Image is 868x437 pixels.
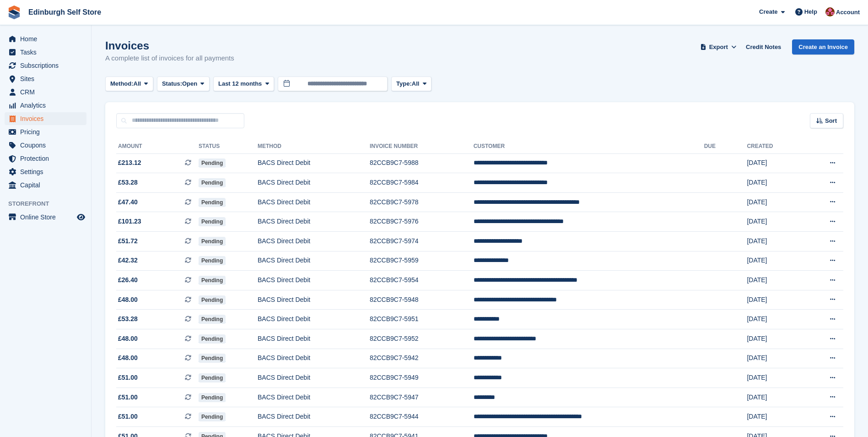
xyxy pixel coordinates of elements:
[370,232,474,251] td: 82CCB9C7-5974
[5,165,86,178] a: menu
[20,165,75,178] span: Settings
[8,199,91,208] span: Storefront
[20,139,75,152] span: Coupons
[20,72,75,85] span: Sites
[5,59,86,72] a: menu
[118,393,138,402] span: £51.00
[199,295,226,305] span: Pending
[258,212,370,232] td: BACS Direct Debit
[20,152,75,165] span: Protection
[118,314,138,324] span: £53.28
[118,275,138,285] span: £26.40
[747,212,802,232] td: [DATE]
[118,236,138,246] span: £51.72
[825,7,835,16] img: Lucy Michalec
[20,211,75,224] span: Online Store
[759,7,777,16] span: Create
[370,139,474,154] th: Invoice Number
[792,39,854,55] a: Create an Invoice
[5,152,86,165] a: menu
[199,334,226,344] span: Pending
[747,173,802,193] td: [DATE]
[258,388,370,407] td: BACS Direct Debit
[199,315,226,324] span: Pending
[5,33,86,45] a: menu
[118,217,141,226] span: £101.23
[5,139,86,152] a: menu
[20,86,75,98] span: CRM
[5,46,86,59] a: menu
[157,76,210,92] button: Status: Open
[199,412,226,421] span: Pending
[747,153,802,173] td: [DATE]
[370,407,474,427] td: 82CCB9C7-5944
[412,79,420,88] span: All
[742,39,785,55] a: Credit Notes
[20,179,75,191] span: Capital
[370,251,474,271] td: 82CCB9C7-5959
[258,139,370,154] th: Method
[199,139,258,154] th: Status
[747,251,802,271] td: [DATE]
[258,310,370,329] td: BACS Direct Debit
[370,173,474,193] td: 82CCB9C7-5984
[162,79,182,88] span: Status:
[118,256,138,265] span: £42.32
[5,86,86,98] a: menu
[5,211,86,224] a: menu
[199,393,226,402] span: Pending
[258,368,370,388] td: BACS Direct Debit
[747,139,802,154] th: Created
[118,334,138,344] span: £48.00
[118,197,138,207] span: £47.40
[199,237,226,246] span: Pending
[105,53,234,64] p: A complete list of invoices for all payments
[747,388,802,407] td: [DATE]
[118,178,138,187] span: £53.28
[370,153,474,173] td: 82CCB9C7-5988
[213,76,274,92] button: Last 12 months
[20,112,75,125] span: Invoices
[258,349,370,368] td: BACS Direct Debit
[5,126,86,138] a: menu
[20,126,75,138] span: Pricing
[20,59,75,72] span: Subscriptions
[199,198,226,207] span: Pending
[105,76,153,92] button: Method: All
[5,179,86,191] a: menu
[116,139,199,154] th: Amount
[370,290,474,310] td: 82CCB9C7-5948
[747,232,802,251] td: [DATE]
[825,116,837,126] span: Sort
[75,212,86,223] a: Preview store
[258,232,370,251] td: BACS Direct Debit
[7,5,21,19] img: stora-icon-8386f47178a22dfd0bd8f6a31ec36ba5ce8667c1dd55bd0f319d3a0aa187defe.svg
[110,79,134,88] span: Method:
[258,192,370,212] td: BACS Direct Debit
[118,295,138,305] span: £48.00
[747,271,802,290] td: [DATE]
[258,251,370,271] td: BACS Direct Debit
[391,76,431,92] button: Type: All
[199,354,226,363] span: Pending
[134,79,141,88] span: All
[25,5,105,20] a: Edinburgh Self Store
[370,310,474,329] td: 82CCB9C7-5951
[370,212,474,232] td: 82CCB9C7-5976
[747,368,802,388] td: [DATE]
[199,256,226,265] span: Pending
[370,388,474,407] td: 82CCB9C7-5947
[199,373,226,382] span: Pending
[118,353,138,363] span: £48.00
[396,79,412,88] span: Type:
[698,39,739,55] button: Export
[258,407,370,427] td: BACS Direct Debit
[370,192,474,212] td: 82CCB9C7-5978
[258,329,370,349] td: BACS Direct Debit
[747,329,802,349] td: [DATE]
[804,7,817,16] span: Help
[836,8,860,17] span: Account
[5,99,86,112] a: menu
[20,99,75,112] span: Analytics
[199,276,226,285] span: Pending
